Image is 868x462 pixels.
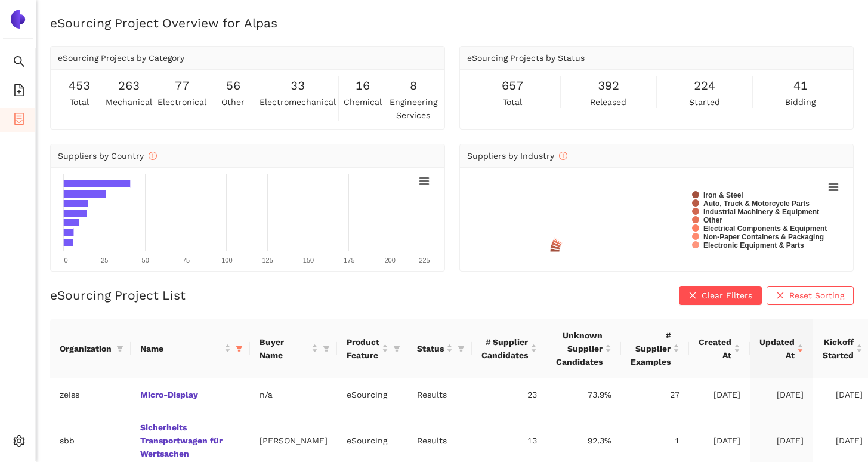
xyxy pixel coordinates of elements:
[140,342,222,355] span: Name
[621,378,689,411] td: 27
[157,96,206,109] span: electronical
[114,340,126,358] span: filter
[789,289,844,302] span: Reset Sorting
[8,10,27,29] img: Logo
[703,224,827,233] text: Electrical Components & Equipment
[337,319,407,378] th: this column's title is Product Feature,this column is sortable
[142,257,149,264] text: 50
[759,335,795,362] span: Updated At
[70,96,89,109] span: total
[407,378,472,411] td: Results
[344,257,354,264] text: 175
[50,14,854,32] h2: eSourcing Project Overview for Alpas
[502,76,523,95] span: 657
[702,289,752,302] span: Clear Filters
[64,257,67,264] text: 0
[337,378,407,411] td: eSourcing
[183,257,190,264] text: 75
[559,152,567,160] span: info-circle
[407,319,472,378] th: this column's title is Status,this column is sortable
[689,319,750,378] th: this column's title is Created At,this column is sortable
[262,257,273,264] text: 125
[393,345,400,352] span: filter
[323,345,330,352] span: filter
[226,76,240,95] span: 56
[793,76,808,95] span: 41
[50,287,186,304] h2: eSourcing Project List
[13,109,25,133] span: container
[503,96,522,109] span: total
[546,378,621,411] td: 73.9%
[472,319,546,378] th: this column's title is # Supplier Candidates,this column is sortable
[590,96,626,109] span: released
[250,319,337,378] th: this column's title is Buyer Name,this column is sortable
[417,342,444,355] span: Status
[13,51,25,75] span: search
[13,80,25,104] span: file-add
[703,208,819,216] text: Industrial Machinery & Equipment
[546,319,621,378] th: this column's title is Unknown Supplier Candidates,this column is sortable
[767,286,854,305] button: closeReset Sorting
[221,96,245,109] span: other
[58,151,157,161] span: Suppliers by Country
[233,340,245,358] span: filter
[621,319,689,378] th: this column's title is # Supplier Examples,this column is sortable
[750,378,813,411] td: [DATE]
[303,257,314,264] text: 150
[785,96,816,109] span: bidding
[391,333,403,364] span: filter
[823,335,854,362] span: Kickoff Started
[689,378,750,411] td: [DATE]
[320,333,332,364] span: filter
[13,431,25,455] span: setting
[703,216,722,224] text: Other
[260,96,336,109] span: electromechanical
[703,199,810,208] text: Auto, Truck & Motorcycle Parts
[291,76,305,95] span: 33
[221,257,232,264] text: 100
[481,335,528,362] span: # Supplier Candidates
[58,53,184,63] span: eSourcing Projects by Category
[250,378,337,411] td: n/a
[384,257,395,264] text: 200
[703,191,743,199] text: Iron & Steel
[556,329,603,368] span: Unknown Supplier Candidates
[467,151,567,161] span: Suppliers by Industry
[688,291,697,301] span: close
[131,319,250,378] th: this column's title is Name,this column is sortable
[703,241,804,250] text: Electronic Equipment & Parts
[390,96,437,122] span: engineering services
[260,335,309,362] span: Buyer Name
[50,378,131,411] td: zeiss
[101,257,108,264] text: 25
[410,76,417,95] span: 8
[356,76,370,95] span: 16
[699,335,731,362] span: Created At
[419,257,430,264] text: 225
[598,76,619,95] span: 392
[472,378,546,411] td: 23
[455,340,467,358] span: filter
[458,345,465,352] span: filter
[703,233,824,241] text: Non-Paper Containers & Packaging
[631,329,671,368] span: # Supplier Examples
[106,96,152,109] span: mechanical
[679,286,762,305] button: closeClear Filters
[344,96,382,109] span: chemical
[347,335,379,362] span: Product Feature
[60,342,112,355] span: Organization
[69,76,90,95] span: 453
[236,345,243,352] span: filter
[116,345,123,352] span: filter
[776,291,784,301] span: close
[118,76,140,95] span: 263
[694,76,715,95] span: 224
[149,152,157,160] span: info-circle
[467,53,585,63] span: eSourcing Projects by Status
[689,96,720,109] span: started
[175,76,189,95] span: 77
